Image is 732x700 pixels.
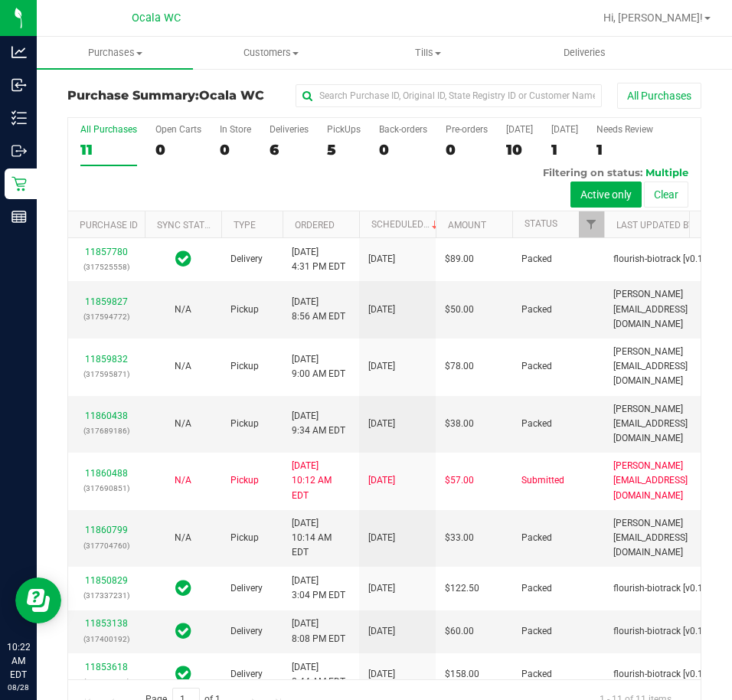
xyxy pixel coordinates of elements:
p: 10:22 AM EDT [7,640,30,682]
span: Pickup [230,473,259,488]
div: Open Carts [155,124,201,135]
div: Back-orders [379,124,427,135]
p: (317704760) [77,538,136,553]
span: [DATE] 9:00 AM EDT [292,352,345,381]
a: 11860799 [85,525,128,535]
a: Purchase ID [80,220,138,231]
button: N/A [175,473,191,488]
span: Multiple [645,166,688,178]
h3: Purchase Summary: [67,89,279,103]
p: (317525558) [77,260,136,274]
span: Not Applicable [175,361,191,371]
span: Customers [194,46,348,60]
span: Ocala WC [132,11,181,25]
span: Not Applicable [175,304,191,315]
input: Search Purchase ID, Original ID, State Registry ID or Customer Name... [296,84,602,107]
p: (317400192) [77,632,136,646]
a: 11860438 [85,411,128,421]
span: [DATE] 8:56 AM EDT [292,295,345,324]
span: [DATE] [368,359,395,374]
a: Type [234,220,256,231]
a: 11860488 [85,468,128,479]
div: 0 [220,141,251,159]
span: $57.00 [445,473,474,488]
div: 6 [270,141,309,159]
div: Needs Review [596,124,653,135]
span: [DATE] [368,667,395,682]
div: In Store [220,124,251,135]
iframe: Resource center [15,577,61,623]
inline-svg: Inbound [11,77,27,93]
div: 0 [379,141,427,159]
span: Packed [521,624,552,639]
a: Scheduled [371,219,441,230]
span: flourish-biotrack [v0.1.0] [613,252,713,267]
p: (317337231) [77,588,136,603]
span: Pickup [230,417,259,431]
a: Filter [579,211,604,237]
span: Pickup [230,531,259,545]
span: $50.00 [445,303,474,317]
span: Packed [521,581,552,596]
span: [DATE] 3:04 PM EDT [292,574,345,603]
span: Deliveries [543,46,626,60]
div: 0 [155,141,201,159]
div: PickUps [327,124,361,135]
span: [DATE] [368,581,395,596]
div: [DATE] [551,124,578,135]
div: 1 [596,141,653,159]
a: Deliveries [506,37,662,69]
span: Packed [521,303,552,317]
a: 11859832 [85,354,128,365]
span: Packed [521,359,552,374]
span: Submitted [521,473,564,488]
span: Not Applicable [175,418,191,429]
inline-svg: Outbound [11,143,27,159]
span: [DATE] 10:12 AM EDT [292,459,350,503]
span: $122.50 [445,581,479,596]
a: Tills [350,37,506,69]
span: Delivery [230,667,263,682]
button: All Purchases [617,83,701,109]
span: [DATE] 8:08 PM EDT [292,617,345,646]
div: 5 [327,141,361,159]
span: Packed [521,531,552,545]
button: N/A [175,303,191,317]
span: flourish-biotrack [v0.1.0] [613,624,713,639]
span: In Sync [175,620,191,642]
span: Hi, [PERSON_NAME]! [603,11,703,24]
span: [DATE] [368,531,395,545]
div: 10 [506,141,533,159]
span: [DATE] [368,252,395,267]
span: In Sync [175,248,191,270]
span: $158.00 [445,667,479,682]
span: Packed [521,252,552,267]
div: 1 [551,141,578,159]
a: Amount [448,220,486,231]
button: Clear [644,182,688,208]
a: Sync Status [157,220,216,231]
a: Ordered [295,220,335,231]
span: [DATE] 8:44 AM EDT [292,660,345,689]
div: All Purchases [80,124,137,135]
p: (317595871) [77,367,136,381]
button: N/A [175,417,191,431]
span: [DATE] [368,473,395,488]
span: $33.00 [445,531,474,545]
span: Packed [521,667,552,682]
div: 11 [80,141,137,159]
a: 11853138 [85,618,128,629]
span: $78.00 [445,359,474,374]
span: Tills [351,46,505,60]
inline-svg: Inventory [11,110,27,126]
button: Active only [570,182,642,208]
span: Pickup [230,303,259,317]
span: In Sync [175,577,191,599]
span: [DATE] 4:31 PM EDT [292,245,345,274]
span: $38.00 [445,417,474,431]
span: Not Applicable [175,475,191,486]
a: 11859827 [85,296,128,307]
p: (317594772) [77,309,136,324]
span: flourish-biotrack [v0.1.0] [613,581,713,596]
a: Last Updated By [616,220,694,231]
